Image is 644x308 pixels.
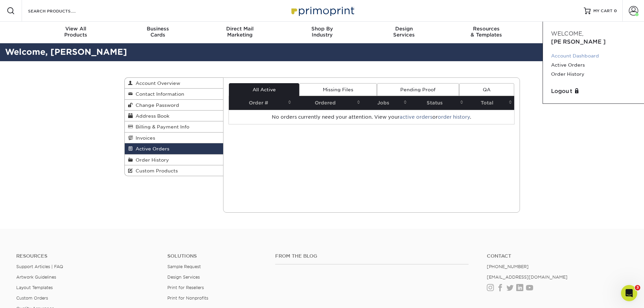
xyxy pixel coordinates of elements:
a: Invoices [125,133,223,143]
h4: Resources [16,253,157,259]
a: Sample Request [167,264,201,269]
input: SEARCH PRODUCTS..... [27,7,93,15]
a: Account Dashboard [551,51,636,61]
a: Billing & Payment Info [125,121,223,132]
a: All Active [229,83,299,96]
a: [PHONE_NUMBER] [487,264,529,269]
a: Layout Templates [16,285,53,290]
div: Services [363,26,445,38]
span: Account Overview [133,80,180,86]
th: Order # [229,96,293,110]
iframe: Intercom live chat [621,285,637,301]
a: Change Password [125,100,223,111]
a: Logout [551,87,636,95]
a: Contact [487,253,628,259]
span: Order History [133,157,169,163]
span: View All [35,26,117,32]
a: [EMAIL_ADDRESS][DOMAIN_NAME] [487,275,568,280]
span: 0 [614,8,617,13]
td: No orders currently need your attention. View your or . [229,110,514,124]
div: Marketing [199,26,281,38]
span: Change Password [133,102,179,108]
a: DesignServices [363,22,445,43]
span: Invoices [133,135,155,141]
a: Design Services [167,275,200,280]
a: Custom Orders [16,295,48,301]
a: active orders [400,114,432,120]
a: QA [459,83,514,96]
span: Shop By [281,26,363,32]
div: Cards [117,26,199,38]
a: Missing Files [299,83,377,96]
a: Order History [125,155,223,165]
div: Industry [281,26,363,38]
a: Custom Products [125,165,223,176]
span: Billing & Payment Info [133,124,189,129]
a: View AllProducts [35,22,117,43]
h4: Solutions [167,253,265,259]
th: Jobs [362,96,409,110]
a: Shop ByIndustry [281,22,363,43]
span: MY CART [593,8,613,14]
span: Contact [527,26,610,32]
a: Address Book [125,111,223,121]
th: Ordered [293,96,362,110]
span: Active Orders [133,146,169,151]
a: Contact& Support [527,22,610,43]
div: Products [35,26,117,38]
a: Support Articles | FAQ [16,264,63,269]
div: & Support [527,26,610,38]
span: Business [117,26,199,32]
div: & Templates [445,26,527,38]
span: [PERSON_NAME] [551,39,606,45]
a: Order History [551,70,636,79]
span: Resources [445,26,527,32]
a: Account Overview [125,78,223,89]
span: Design [363,26,445,32]
span: Welcome, [551,30,583,37]
a: Active Orders [551,61,636,70]
span: 3 [635,285,640,290]
a: Contact Information [125,89,223,99]
span: Address Book [133,113,169,119]
a: order history [438,114,470,120]
a: Print for Resellers [167,285,204,290]
a: Resources& Templates [445,22,527,43]
a: Artwork Guidelines [16,275,56,280]
a: Direct MailMarketing [199,22,281,43]
span: Contact Information [133,91,184,97]
th: Total [466,96,514,110]
a: Print for Nonprofits [167,295,208,301]
span: Custom Products [133,168,178,173]
a: Active Orders [125,143,223,154]
img: Primoprint [288,3,356,18]
span: Direct Mail [199,26,281,32]
h4: From the Blog [275,253,469,259]
th: Status [409,96,466,110]
a: Pending Proof [377,83,459,96]
a: BusinessCards [117,22,199,43]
